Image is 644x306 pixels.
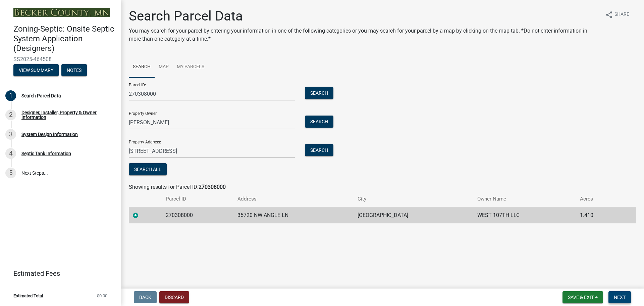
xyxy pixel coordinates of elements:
[21,93,61,98] div: Search Parcel Data
[305,87,333,99] button: Search
[614,11,629,19] span: Share
[605,11,613,19] i: share
[155,56,173,78] a: Map
[134,291,157,303] button: Back
[5,267,110,280] a: Estimated Fees
[5,90,16,101] div: 1
[562,291,603,303] button: Save & Exit
[473,191,576,207] th: Owner Name
[305,116,333,128] button: Search
[568,295,594,300] span: Save & Exit
[13,8,110,17] img: Becker County, Minnesota
[354,191,473,207] th: City
[61,64,87,76] button: Notes
[159,291,189,303] button: Discard
[576,191,620,207] th: Acres
[13,294,43,298] span: Estimated Total
[139,295,151,300] span: Back
[129,183,636,191] div: Showing results for Parcel ID:
[614,295,626,300] span: Next
[21,110,110,120] div: Designer, Installer, Property & Owner Information
[129,8,600,24] h1: Search Parcel Data
[233,207,354,223] td: 35720 NW ANGLE LN
[61,68,87,73] wm-modal-confirm: Notes
[13,24,115,53] h4: Zoning-Septic: Onsite Septic System Application (Designers)
[576,207,620,223] td: 1.410
[97,294,107,298] span: $0.00
[13,56,107,62] span: SS2025-464508
[5,110,16,120] div: 2
[305,144,333,156] button: Search
[5,168,16,178] div: 5
[473,207,576,223] td: WEST 107TH LLC
[162,191,233,207] th: Parcel ID
[21,132,78,137] div: System Design Information
[162,207,233,223] td: 270308000
[21,151,71,156] div: Septic Tank Information
[233,191,354,207] th: Address
[5,148,16,159] div: 4
[129,56,155,78] a: Search
[354,207,473,223] td: [GEOGRAPHIC_DATA]
[608,291,631,303] button: Next
[13,64,59,76] button: View Summary
[173,56,208,78] a: My Parcels
[5,129,16,140] div: 3
[129,163,167,175] button: Search All
[600,8,635,21] button: shareShare
[129,27,600,43] p: You may search for your parcel by entering your information in one of the following categories or...
[13,68,59,73] wm-modal-confirm: Summary
[199,184,226,190] strong: 270308000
